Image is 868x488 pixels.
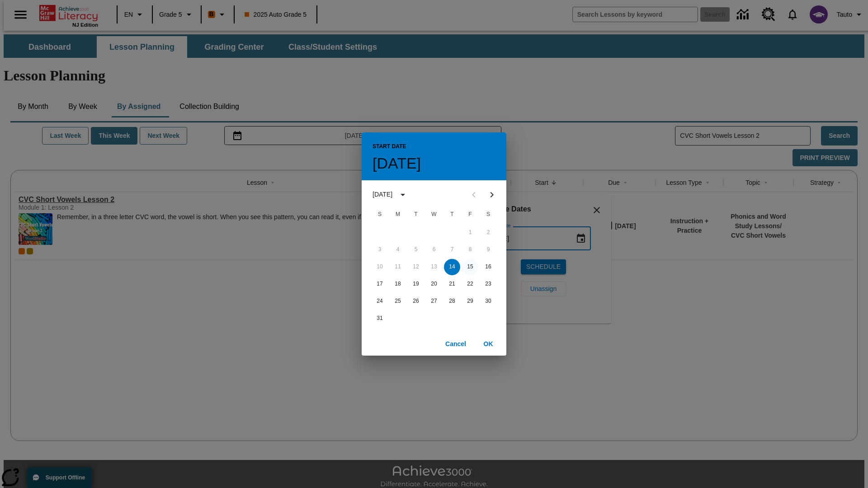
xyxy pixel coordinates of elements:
button: 16 [480,259,496,275]
span: Monday [390,206,406,224]
span: Tuesday [408,206,424,224]
span: Sunday [372,206,388,224]
button: 21 [444,276,460,292]
button: 14 [444,259,460,275]
span: Wednesday [426,206,442,224]
h4: [DATE] [373,154,421,173]
button: calendar view is open, switch to year view [395,187,410,202]
button: Next month [483,186,501,204]
span: Friday [462,206,478,224]
span: Thursday [444,206,460,224]
button: 25 [390,293,406,310]
button: 29 [462,293,478,310]
button: 15 [462,259,478,275]
button: 31 [372,310,388,327]
button: 18 [390,276,406,292]
button: 24 [372,293,388,310]
button: Cancel [441,336,470,352]
span: Saturday [480,206,496,224]
span: Start Date [373,140,406,154]
button: 23 [480,276,496,292]
button: 22 [462,276,478,292]
button: 30 [480,293,496,310]
div: [DATE] [373,190,392,199]
button: 20 [426,276,442,292]
button: 17 [372,276,388,292]
button: OK [474,336,503,352]
button: 19 [408,276,424,292]
button: 26 [408,293,424,310]
button: 27 [426,293,442,310]
button: 28 [444,293,460,310]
